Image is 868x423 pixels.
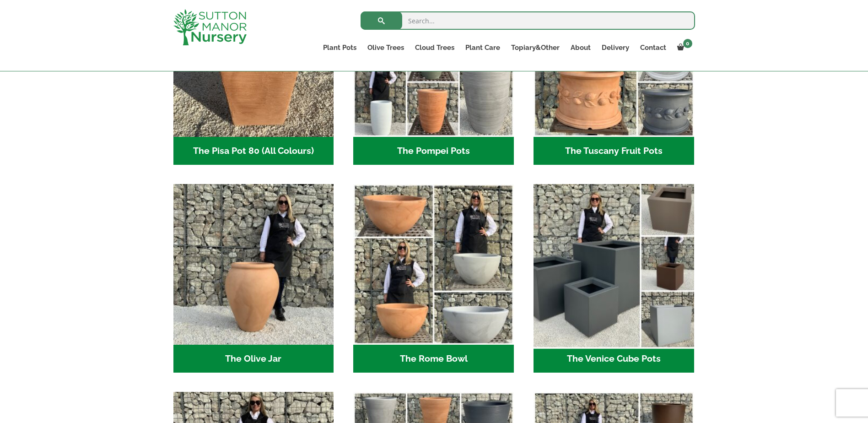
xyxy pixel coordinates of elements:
h2: The Venice Cube Pots [534,345,694,373]
a: Visit product category The Rome Bowl [353,184,514,373]
a: Contact [635,41,672,54]
img: logo [173,9,247,45]
h2: The Pisa Pot 80 (All Colours) [173,137,334,165]
a: Visit product category The Venice Cube Pots [534,184,694,373]
a: Cloud Trees [410,41,460,54]
input: Search... [361,11,695,30]
a: Topiary&Other [506,41,565,54]
img: The Olive Jar [173,184,334,345]
h2: The Tuscany Fruit Pots [534,137,694,165]
a: Plant Care [460,41,506,54]
a: About [565,41,596,54]
img: The Venice Cube Pots [529,180,698,349]
a: Visit product category The Olive Jar [173,184,334,373]
span: 0 [683,39,692,48]
h2: The Olive Jar [173,345,334,373]
a: Olive Trees [362,41,410,54]
a: Delivery [596,41,635,54]
a: 0 [672,41,695,54]
h2: The Rome Bowl [353,345,514,373]
img: The Rome Bowl [353,184,514,345]
h2: The Pompei Pots [353,137,514,165]
a: Plant Pots [318,41,362,54]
